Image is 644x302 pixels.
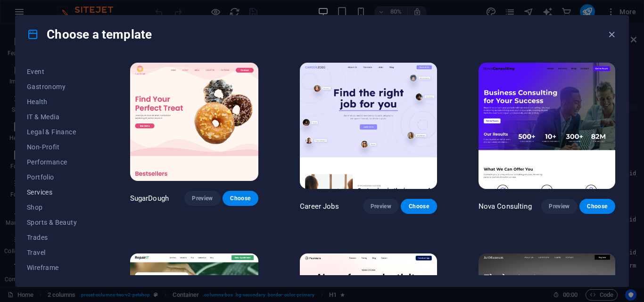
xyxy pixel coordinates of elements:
[27,264,89,271] span: Wireframe
[27,109,89,124] button: IT & Media
[27,200,89,215] button: Shop
[27,79,89,94] button: Gastronomy
[27,249,89,256] span: Travel
[27,128,89,136] span: Legal & Finance
[27,64,89,79] button: Event
[184,191,220,206] button: Preview
[27,94,89,109] button: Health
[27,98,89,106] span: Health
[371,203,391,210] span: Preview
[27,139,89,155] button: Non-Profit
[579,199,615,214] button: Choose
[300,202,339,211] p: Career Jobs
[27,185,89,200] button: Services
[27,245,89,260] button: Travel
[587,203,608,210] span: Choose
[11,67,73,139] a: Shop Now
[130,194,169,203] p: SugarDough
[223,191,258,206] button: Choose
[27,234,89,241] span: Trades
[479,202,532,211] p: Nova Consulting
[27,215,89,230] button: Sports & Beauty
[27,204,89,211] span: Shop
[27,124,89,139] button: Legal & Finance
[27,230,89,245] button: Trades
[363,199,399,214] button: Preview
[27,113,89,121] span: IT & Media
[27,219,89,226] span: Sports & Beauty
[27,158,89,166] span: Performance
[27,143,89,151] span: Non-Profit
[27,170,89,185] button: Portfolio
[27,68,89,75] span: Event
[408,203,429,210] span: Choose
[27,260,89,275] button: Wireframe
[541,199,577,214] button: Preview
[192,195,213,202] span: Preview
[27,27,152,42] h4: Choose a template
[27,83,89,90] span: Gastronomy
[27,188,89,196] span: Services
[27,155,89,170] button: Performance
[27,173,89,181] span: Portfolio
[130,63,259,181] img: SugarDough
[230,195,251,202] span: Choose
[479,63,615,189] img: Nova Consulting
[549,203,570,210] span: Preview
[300,63,437,189] img: Career Jobs
[401,199,437,214] button: Choose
